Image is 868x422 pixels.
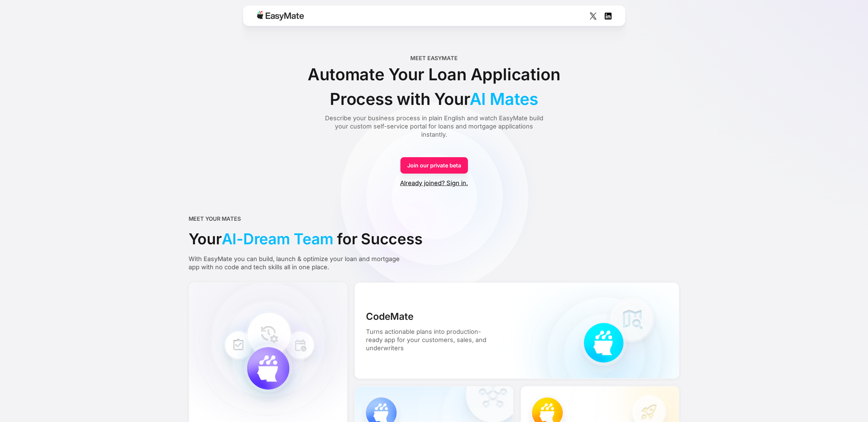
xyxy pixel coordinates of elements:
a: Join our private beta [400,157,468,174]
div: Your [189,227,423,251]
p: CodeMate [366,309,413,324]
span: AI Mates [470,89,538,109]
div: Meet EasyMate [410,54,458,62]
span: for Success [337,227,422,251]
div: Automate Your Loan Application Process with Your [281,62,588,111]
div: Describe your business process in plain English and watch EasyMate build your custom self-service... [323,114,545,139]
img: Social Icon [590,13,597,19]
p: Turns actionable plans into production-ready app for your customers, sales, and underwriters [366,328,492,352]
div: With EasyMate you can build, launch & optimize your loan and mortgage app with no code and tech s... [189,255,404,271]
span: AI-Dream Team [222,227,334,251]
div: MEET YOUR MATES [189,215,241,223]
a: Already joined? Sign in. [400,179,468,187]
form: Form [189,151,680,187]
img: Easymate logo [257,11,304,21]
img: Social Icon [605,13,612,19]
